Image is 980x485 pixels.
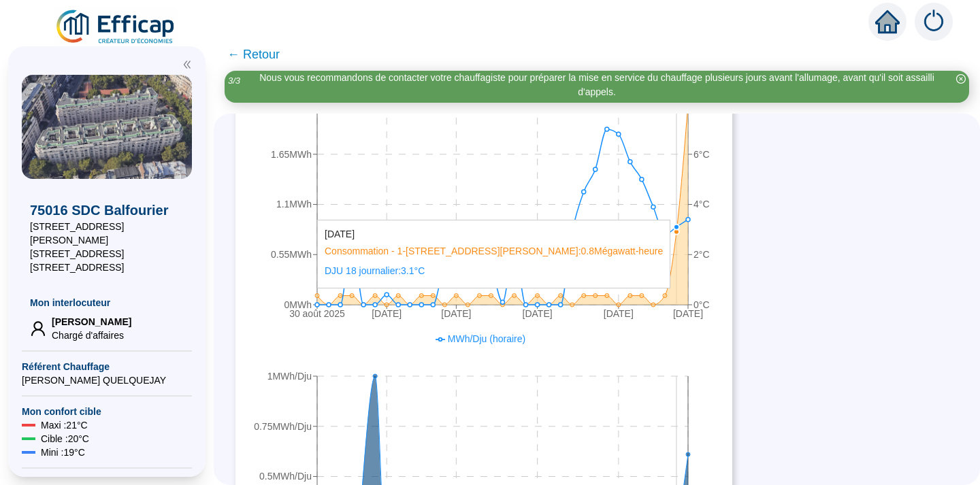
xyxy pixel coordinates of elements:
[228,76,240,86] i: 3 / 3
[915,3,953,41] img: alerts
[30,296,184,310] span: Mon interlocuteur
[276,199,312,210] tspan: 1.1MWh
[693,299,710,310] tspan: 0°C
[259,471,312,482] tspan: 0.5MWh/Dju
[267,371,312,382] tspan: 1MWh/Dju
[30,220,184,247] span: [STREET_ADDRESS][PERSON_NAME]
[52,329,131,342] span: Chargé d'affaires
[54,8,178,46] img: efficap energie logo
[182,60,192,69] span: double-left
[254,421,312,432] tspan: 0.75MWh/Dju
[875,10,900,34] span: home
[448,333,525,344] span: MWh/Dju (horaire)
[52,315,131,329] span: [PERSON_NAME]
[246,71,947,99] div: Nous vous recommandons de contacter votre chauffagiste pour préparer la mise en service du chauff...
[523,308,553,319] tspan: [DATE]
[30,201,184,220] span: 75016 SDC Balfourier
[22,360,192,373] span: Référent Chauffage
[30,247,184,261] span: [STREET_ADDRESS]
[41,418,88,432] span: Maxi : 21 °C
[441,308,471,319] tspan: [DATE]
[673,308,703,319] tspan: [DATE]
[22,405,192,418] span: Mon confort cible
[693,199,710,210] tspan: 4°C
[227,45,280,64] span: ← Retour
[30,320,46,337] span: user
[284,299,312,310] tspan: 0MWh
[41,446,85,459] span: Mini : 19 °C
[289,308,345,319] tspan: 30 août 2025
[30,261,184,274] span: [STREET_ADDRESS]
[271,149,312,160] tspan: 1.65MWh
[372,308,402,319] tspan: [DATE]
[604,308,634,319] tspan: [DATE]
[693,249,710,260] tspan: 2°C
[693,149,710,160] tspan: 6°C
[22,373,192,387] span: [PERSON_NAME] QUELQUEJAY
[956,74,966,84] span: close-circle
[41,432,89,446] span: Cible : 20 °C
[271,249,312,260] tspan: 0.55MWh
